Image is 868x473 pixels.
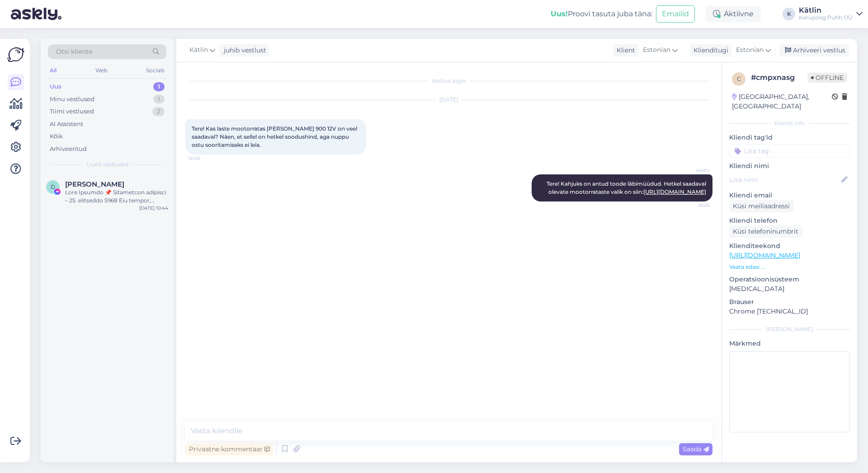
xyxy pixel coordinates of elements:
[779,44,849,56] div: Arhiveeri vestlus
[729,241,850,251] p: Klienditeekond
[783,8,795,20] div: K
[551,9,568,18] b: Uus!
[729,339,850,348] p: Märkmed
[737,75,741,82] span: c
[153,95,165,104] div: 1
[220,46,266,55] div: juhib vestlust
[807,73,847,83] span: Offline
[613,46,635,55] div: Klient
[56,47,92,56] span: Otsi kliente
[799,14,853,21] div: Karupoeg Puhh OÜ
[65,188,168,205] div: Lore Ipsumdo 📌 Sitametcon adipisci – 25. elitseddo 5968 Eiu tempor, Incidid utla etdolorem, al en...
[185,443,274,455] div: Privaatne kommentaar
[729,144,850,158] input: Lisa tag
[153,82,165,91] div: 1
[729,200,793,212] div: Küsi meiliaadressi
[94,65,109,76] div: Web
[729,307,850,316] p: Chrome [TECHNICAL_ID]
[50,145,87,154] div: Arhiveeritud
[729,225,802,238] div: Küsi telefoninumbrit
[656,5,695,23] button: Emailid
[547,180,708,195] span: Tere! Kahjuks on antud toode läbimüüdud. Hetkel saadaval olevate mootorrataste valik on siin:
[729,251,800,259] a: [URL][DOMAIN_NAME]
[50,120,83,129] div: AI Assistent
[65,180,124,188] span: Dennis Amoako
[50,107,94,116] div: Tiimi vestlused
[799,7,863,21] a: KätlinKarupoeg Puhh OÜ
[706,6,761,22] div: Aktiivne
[48,65,58,76] div: All
[676,167,710,174] span: Kätlin
[729,297,850,307] p: Brauser
[643,45,670,55] span: Estonian
[729,263,850,271] p: Vaata edasi ...
[152,107,165,116] div: 2
[799,7,853,14] div: Kätlin
[729,325,850,333] div: [PERSON_NAME]
[144,65,166,76] div: Socials
[729,216,850,225] p: Kliendi telefon
[732,92,832,111] div: [GEOGRAPHIC_DATA], [GEOGRAPHIC_DATA]
[676,202,710,209] span: 16:20
[50,82,61,91] div: Uus
[730,175,840,185] input: Lisa nimi
[50,132,63,141] div: Kõik
[683,445,709,453] span: Saada
[729,275,850,284] p: Operatsioonisüsteem
[185,77,712,85] div: Vestlus algas
[185,96,712,104] div: [DATE]
[643,188,706,195] a: [URL][DOMAIN_NAME]
[729,133,850,142] p: Kliendi tag'id
[51,183,55,190] span: D
[551,9,652,19] div: Proovi tasuta juba täna:
[729,119,850,127] div: Kliendi info
[50,95,94,104] div: Minu vestlused
[192,125,359,148] span: Tere! Kas laste mootorratas [PERSON_NAME] 900 12V on veel saadaval? Näen, et sellel on hetkel soo...
[751,72,807,83] div: # cmpxnasg
[139,205,168,211] div: [DATE] 10:44
[7,46,24,63] img: Askly Logo
[729,284,850,294] p: [MEDICAL_DATA]
[736,45,764,55] span: Estonian
[729,161,850,171] p: Kliendi nimi
[690,46,728,55] div: Klienditugi
[86,160,128,169] span: Uued vestlused
[189,45,208,55] span: Kätlin
[188,155,222,162] span: 14:40
[729,191,850,200] p: Kliendi email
